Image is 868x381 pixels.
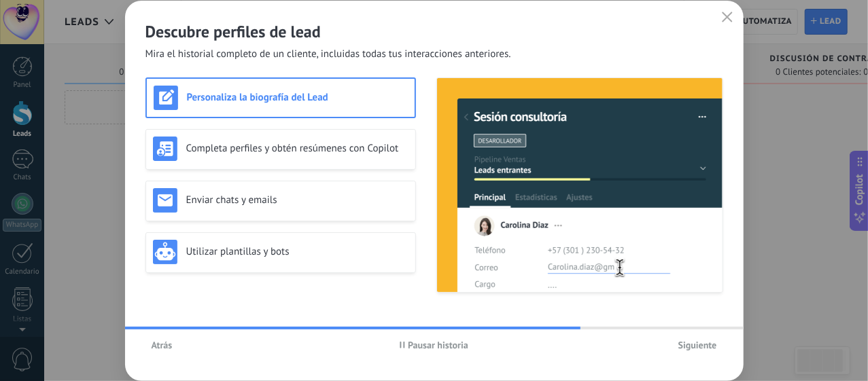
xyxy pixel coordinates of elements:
[187,91,408,104] h3: Personaliza la biografía del Lead
[186,142,409,155] h3: Completa perfiles y obtén resúmenes con Copilot
[408,340,468,350] span: Pausar historia
[678,340,717,350] span: Siguiente
[145,21,723,42] h2: Descubre perfiles de lead
[394,335,474,355] button: Pausar historia
[145,335,179,355] button: Atrás
[145,48,511,61] span: Mira el historial completo de un cliente, incluidas todas tus interacciones anteriores.
[186,194,409,206] h3: Enviar chats y emails
[152,340,173,350] span: Atrás
[186,245,409,258] h3: Utilizar plantillas y bots
[672,335,723,355] button: Siguiente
